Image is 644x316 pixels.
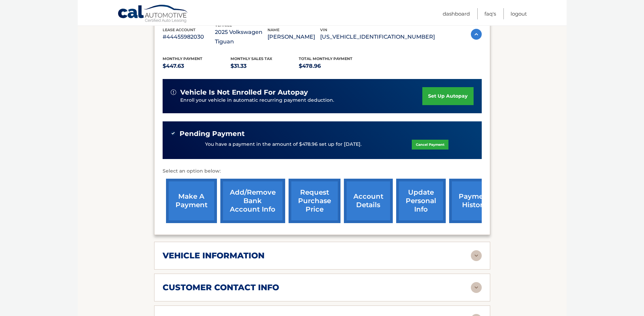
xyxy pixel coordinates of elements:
a: FAQ's [484,8,496,19]
a: payment history [449,179,500,223]
span: Monthly sales Tax [231,56,272,61]
img: alert-white.svg [171,90,176,95]
a: update personal info [396,179,446,223]
img: accordion-rest.svg [471,282,482,293]
a: Dashboard [443,8,470,19]
a: account details [344,179,393,223]
p: Enroll your vehicle in automatic recurring payment deduction. [180,97,423,104]
p: Select an option below: [163,167,482,175]
p: #44455982030 [163,32,215,42]
p: $478.96 [299,61,367,71]
span: vin [320,27,327,32]
span: Pending Payment [180,130,245,138]
a: Logout [511,8,527,19]
span: name [268,27,279,32]
p: 2025 Volkswagen Tiguan [215,27,268,46]
a: Add/Remove bank account info [220,179,285,223]
a: set up autopay [422,87,473,105]
p: [PERSON_NAME] [268,32,320,42]
p: $31.33 [231,61,299,71]
span: vehicle is not enrolled for autopay [180,88,308,97]
h2: vehicle information [163,251,264,261]
a: Cal Automotive [117,4,189,24]
a: make a payment [166,179,217,223]
p: [US_VEHICLE_IDENTIFICATION_NUMBER] [320,32,435,42]
a: Cancel Payment [412,140,448,150]
p: You have a payment in the amount of $478.96 set up for [DATE]. [205,141,362,148]
img: accordion-rest.svg [471,250,482,261]
span: lease account [163,27,196,32]
a: request purchase price [289,179,341,223]
span: Monthly Payment [163,56,202,61]
span: Total Monthly Payment [299,56,352,61]
h2: customer contact info [163,282,279,293]
img: check-green.svg [171,131,176,136]
img: accordion-active.svg [471,29,482,40]
p: $447.63 [163,61,231,71]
